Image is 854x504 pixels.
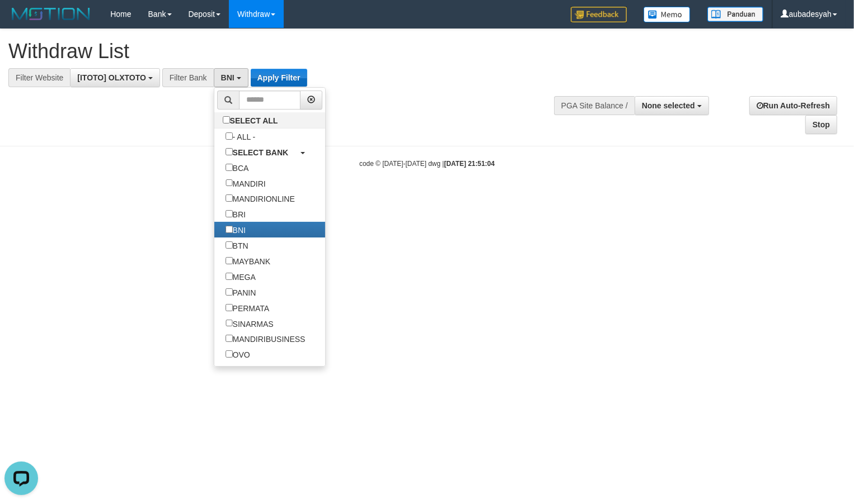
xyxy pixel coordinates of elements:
[214,300,281,316] label: PERMATA
[70,68,160,87] button: [ITOTO] OLXTOTO
[749,96,837,115] a: Run Auto-Refresh
[644,7,691,22] img: Button%20Memo.svg
[359,160,495,168] small: code © [DATE]-[DATE] dwg |
[226,210,233,217] input: BRI
[214,269,267,284] label: MEGA
[226,179,233,187] input: MANDIRI
[226,320,233,327] input: SINARMAS
[226,257,233,264] input: MAYBANK
[226,288,233,296] input: PANIN
[214,129,267,144] label: - ALL -
[707,7,763,22] img: panduan.png
[214,144,326,160] a: SELECT BANK
[226,273,233,280] input: MEGA
[77,73,146,82] span: [ITOTO] OLXTOTO
[8,40,558,63] h1: Withdraw List
[214,316,285,331] label: SINARMAS
[8,6,93,22] img: MOTION_logo.png
[226,194,233,202] input: MANDIRIONLINE
[214,112,289,128] label: SELECT ALL
[4,4,38,38] button: Open LiveChat chat widget
[8,68,70,87] div: Filter Website
[214,68,248,87] button: BNI
[805,115,837,134] a: Stop
[251,69,307,87] button: Apply Filter
[214,284,268,300] label: PANIN
[223,116,230,123] input: SELECT ALL
[226,241,233,249] input: BTN
[233,148,289,157] b: SELECT BANK
[226,304,233,311] input: PERMATA
[226,335,233,342] input: MANDIRIBUSINESS
[214,160,260,175] label: BCA
[221,73,234,82] span: BNI
[214,222,257,237] label: BNI
[214,362,271,378] label: GOPAY
[226,164,233,171] input: BCA
[214,191,306,206] label: MANDIRIONLINE
[635,96,709,115] button: None selected
[214,346,261,362] label: OVO
[214,253,281,269] label: MAYBANK
[554,96,635,115] div: PGA Site Balance /
[571,7,627,22] img: Feedback.jpg
[226,226,233,233] input: BNI
[214,175,277,191] label: MANDIRI
[226,148,233,155] input: SELECT BANK
[214,331,317,346] label: MANDIRIBUSINESS
[162,68,214,87] div: Filter Bank
[444,160,495,168] strong: [DATE] 21:51:04
[642,101,695,110] span: None selected
[226,350,233,358] input: OVO
[214,206,257,222] label: BRI
[226,132,233,140] input: - ALL -
[214,237,260,253] label: BTN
